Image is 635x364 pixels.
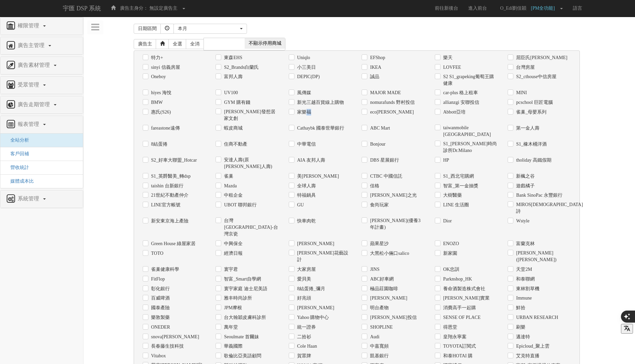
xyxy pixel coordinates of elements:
label: snova[PERSON_NAME] [149,334,199,340]
label: 雅丰時尚診所 [222,295,252,302]
span: 廣告素材管理 [16,62,53,68]
label: LINE 生活圈 [441,202,469,208]
label: URBAN RESEARCH [514,314,558,321]
label: Wstyle [514,218,529,224]
label: 雀巢_母嬰系列 [514,109,546,116]
label: 愛貝美 [295,276,311,283]
label: 極品莊園咖啡 [368,286,398,292]
label: 彰化銀行 [149,286,170,292]
label: SENSE ОF PLACE [441,314,481,321]
span: [PM全功能] [531,6,558,11]
span: 廣告主身分： [120,6,148,11]
label: 佳格 [368,183,379,189]
label: 新光三越百貨線上購物 [295,99,344,106]
label: 雀巢健康科學 [149,266,179,273]
label: Mazda [222,183,237,189]
label: ABC Mart [368,125,390,132]
label: Dior [441,218,452,224]
label: 台灣房屋 [514,64,535,71]
label: MINI [514,89,527,96]
label: 明台產物 [368,305,389,311]
label: SHOPLINE [368,324,393,331]
label: Cathaybk 國泰世華銀行 [295,125,344,132]
label: allianzgi 安聯投信 [441,99,479,106]
label: GU [295,202,304,208]
span: 受眾管理 [16,82,42,87]
label: 經濟日報 [222,250,243,257]
label: 中興保全 [222,240,243,247]
label: 大黑松小倆口salico [368,250,409,257]
div: 本月 [178,25,239,32]
label: 和泰HOTAI 購 [441,353,473,359]
label: [PERSON_NAME] [295,305,334,311]
label: 智富_第一金抽獎 [441,183,478,189]
label: S2_Brands白蘭氏 [222,64,258,71]
label: 百威啤酒 [149,295,170,302]
label: MAJOR MADE [368,89,401,96]
label: 快車肉乾 [295,218,316,224]
span: 報表管理 [16,121,42,127]
label: 台灣[GEOGRAPHIC_DATA]-台灣京瓷 [222,217,279,237]
label: 蝦皮商城 [222,125,243,132]
label: S2 S1_grapeking葡萄王購健康 [441,73,498,87]
label: [PERSON_NAME](優養3年計畫) [368,217,425,231]
label: 智富_Smart自學網 [222,276,261,283]
label: GYM 購有錢 [222,99,250,106]
label: S1_[PERSON_NAME]時尚診所Dr.Milano [441,141,498,154]
a: 系統管理 [5,194,78,204]
label: Abbott亞培 [441,109,466,116]
label: 8結蛋捲 [149,141,167,148]
label: Bonjour [368,141,385,148]
a: 營收統計 [5,165,29,170]
label: 東森EHS [222,54,242,61]
label: 艾克特直播 [514,353,539,359]
label: taishin 台新銀行 [149,183,183,189]
label: 皇翔永寧案 [441,334,467,340]
label: 遊戲橘子 [514,183,535,189]
label: Audi [368,334,379,340]
a: 權限管理 [5,21,78,31]
label: 凱基銀行 [368,353,389,359]
label: Vitabox [149,353,166,359]
label: 統一證券 [295,324,316,331]
label: 安達人壽(原[PERSON_NAME]人壽) [222,157,279,170]
label: hiyes 海悅 [149,89,171,96]
label: pcschool 巨匠電腦 [514,99,552,106]
label: Bank SinoPac 永豐銀行 [514,192,562,199]
a: 廣告主管理 [5,40,78,51]
label: 國泰產險 [149,305,170,311]
a: 受眾管理 [5,80,78,90]
label: 富蘭克林 [514,240,535,247]
label: 中租企金 [222,192,243,199]
label: 刷樂 [514,324,525,331]
label: fareastone遠傳 [149,125,180,132]
label: taiwanmobile [GEOGRAPHIC_DATA] [441,125,498,138]
label: Cole Haan [295,343,317,350]
label: 8結蛋捲_彌月 [295,286,325,292]
a: 報表管理 [5,119,78,130]
label: 樂天 [441,54,453,61]
a: 媒體成本比 [5,179,34,184]
label: CTBC 中國信託 [368,173,402,180]
label: 賀眾牌 [295,353,311,359]
label: Parknshop_HK [441,276,472,283]
label: 家樂福 [295,109,311,116]
label: 特福鍋具 [295,192,316,199]
label: 新楓之谷 [514,173,535,180]
label: 蘋果星沙 [368,240,389,247]
label: Immune [514,295,532,302]
label: UV100 [222,89,238,96]
label: 邁達特 [514,334,530,340]
label: S2_cthouse中信房屋 [514,73,556,80]
label: AIA 友邦人壽 [295,157,325,164]
label: 中華電信 [295,141,316,148]
label: nomurafunds 野村投信 [368,99,414,106]
label: 得恩堂 [441,324,457,331]
label: S1_西北宅購網 [441,173,474,180]
label: 長春藤生技科技 [149,343,184,350]
label: 小三美日 [295,64,316,71]
label: 大樹醫藥 [441,192,462,199]
label: [PERSON_NAME]([PERSON_NAME]) [514,250,571,263]
label: 養命酒製造株式會社 [441,286,485,292]
label: 新安東京海上產險 [149,218,188,224]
